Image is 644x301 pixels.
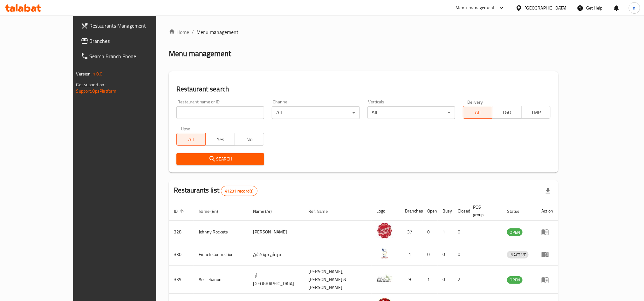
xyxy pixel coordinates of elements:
th: Action [536,201,558,221]
span: 41291 record(s) [221,188,257,194]
span: Search [182,155,259,163]
div: Menu [541,276,553,284]
td: Johnny Rockets [194,221,248,243]
h2: Restaurants list [174,186,258,196]
span: Ref. Name [308,207,336,215]
th: Open [422,201,438,221]
div: Export file [540,183,556,199]
nav: breadcrumb [169,28,558,36]
div: Menu-management [456,4,495,12]
span: POS group [473,203,495,219]
img: French Connection [377,245,393,261]
span: TGO [495,108,519,117]
div: Menu [541,251,553,258]
button: Yes [205,133,235,146]
label: Upsell [181,127,193,131]
a: Branches [76,33,181,49]
span: n [633,4,636,11]
h2: Restaurant search [176,84,551,94]
span: 1.0.0 [93,70,103,78]
div: [GEOGRAPHIC_DATA] [525,4,567,11]
button: Search [176,153,264,165]
span: OPEN [507,229,523,236]
span: Search Branch Phone [90,52,175,60]
td: 330 [169,243,194,266]
span: All [179,135,203,144]
td: 1 [422,266,438,294]
td: Arz Lebanon [194,266,248,294]
td: 0 [453,221,468,243]
li: / [192,28,194,36]
img: Arz Lebanon [377,271,393,286]
div: All [272,106,360,119]
td: 2 [453,266,468,294]
img: Johnny Rockets [377,223,393,239]
span: ID [174,207,186,215]
td: 0 [422,243,438,266]
div: Total records count [221,186,257,196]
span: Yes [208,135,232,144]
td: أرز [GEOGRAPHIC_DATA] [248,266,303,294]
span: All [466,108,490,117]
th: Branches [400,201,422,221]
span: Get support on: [76,81,106,89]
button: All [463,106,492,119]
span: Restaurants Management [90,22,175,29]
td: 1 [438,221,453,243]
a: Support.OpsPlatform [76,87,117,95]
div: OPEN [507,276,523,284]
td: 339 [169,266,194,294]
th: Closed [453,201,468,221]
td: 0 [422,221,438,243]
span: INACTIVE [507,251,529,258]
h2: Menu management [169,49,231,59]
button: TMP [521,106,551,119]
td: 37 [400,221,422,243]
a: Restaurants Management [76,18,181,33]
td: 9 [400,266,422,294]
td: French Connection [194,243,248,266]
span: Name (Ar) [253,207,280,215]
span: Menu management [196,28,239,36]
a: Search Branch Phone [76,49,181,64]
div: INACTIVE [507,251,529,258]
div: All [367,106,455,119]
span: TMP [524,108,548,117]
td: 1 [400,243,422,266]
td: 328 [169,221,194,243]
button: All [176,133,206,146]
input: Search for restaurant name or ID.. [176,106,264,119]
button: TGO [492,106,522,119]
td: 0 [438,243,453,266]
span: Status [507,207,528,215]
span: OPEN [507,276,523,284]
label: Delivery [467,100,483,104]
td: 0 [438,266,453,294]
td: [PERSON_NAME] [248,221,303,243]
span: No [237,135,262,144]
div: Menu [541,228,553,236]
span: Branches [90,37,175,45]
span: Version: [76,70,92,78]
td: [PERSON_NAME],[PERSON_NAME] & [PERSON_NAME] [303,266,372,294]
button: No [235,133,264,146]
span: Name (En) [199,207,227,215]
td: فرنش كونكشن [248,243,303,266]
td: 0 [453,243,468,266]
th: Busy [438,201,453,221]
th: Logo [372,201,400,221]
